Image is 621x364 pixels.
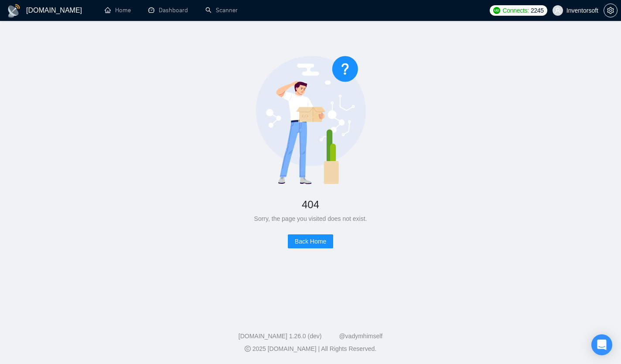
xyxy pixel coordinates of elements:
a: homeHome [105,7,131,14]
div: 2025 [DOMAIN_NAME] | All Rights Reserved. [7,344,614,354]
span: 2245 [531,6,544,15]
a: setting [604,7,618,14]
a: [DOMAIN_NAME] 1.26.0 (dev) [239,333,322,340]
span: copyright [245,346,251,352]
a: dashboardDashboard [148,7,188,14]
div: 404 [28,195,593,214]
div: Open Intercom Messenger [591,334,612,355]
button: Back Home [288,234,333,248]
span: Connects: [503,6,529,15]
img: logo [7,4,21,18]
span: Back Home [295,237,326,246]
a: searchScanner [205,7,238,14]
span: user [555,7,561,14]
button: setting [604,3,618,17]
div: Sorry, the page you visited does not exist. [28,214,593,223]
a: @vadymhimself [339,333,382,340]
img: upwork-logo.png [493,7,500,14]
